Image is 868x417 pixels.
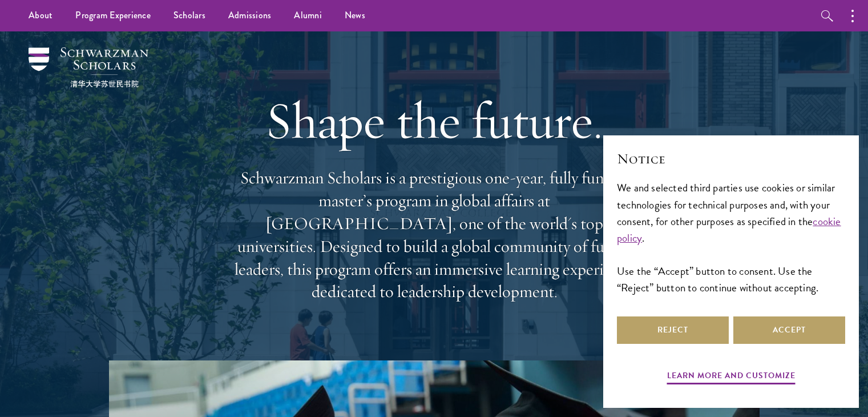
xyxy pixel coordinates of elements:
button: Learn more and customize [667,368,796,386]
h2: Notice [617,149,845,169]
img: Schwarzman Scholars [29,47,148,87]
h1: Shape the future. [229,89,640,153]
a: cookie policy [617,213,841,246]
button: Reject [617,316,729,344]
button: Accept [733,316,845,344]
p: Schwarzman Scholars is a prestigious one-year, fully funded master’s program in global affairs at... [229,167,640,303]
div: We and selected third parties use cookies or similar technologies for technical purposes and, wit... [617,179,845,295]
